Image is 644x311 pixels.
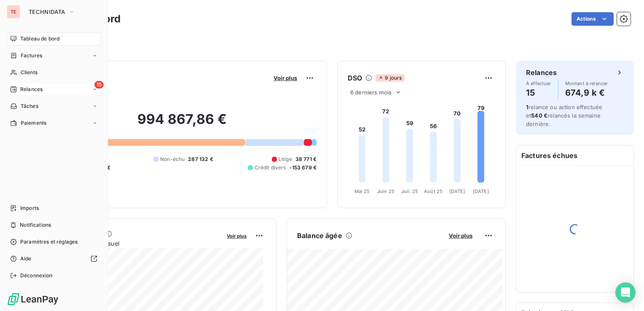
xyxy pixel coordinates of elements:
[473,188,489,194] tspan: [DATE]
[48,111,317,136] h2: 994 867,86 €
[20,255,32,263] span: Aide
[446,232,475,239] button: Voir plus
[354,188,370,194] tspan: Mai 25
[227,233,247,239] span: Voir plus
[297,231,342,241] h6: Balance âgée
[531,112,547,119] span: 540 €
[279,155,292,163] span: Litige
[188,155,213,163] span: 287 132 €
[20,35,59,43] span: Tableau de bord
[224,232,249,239] button: Voir plus
[255,164,286,172] span: Crédit divers
[7,292,59,306] img: Logo LeanPay
[565,81,608,86] span: Montant à relancer
[572,12,614,26] button: Actions
[526,81,551,86] span: À effectuer
[21,69,38,76] span: Clients
[565,86,608,99] h4: 674,9 k €
[376,74,404,82] span: 9 jours
[160,155,185,163] span: Non-échu
[48,239,221,248] span: Chiffre d'affaires mensuel
[20,221,51,229] span: Notifications
[20,272,53,279] span: Déconnexion
[29,8,65,15] span: TECHNIDATA
[401,188,418,194] tspan: Juil. 25
[350,89,392,96] span: 6 derniers mois
[274,75,297,81] span: Voir plus
[21,119,46,127] span: Paiements
[377,188,394,194] tspan: Juin 25
[94,81,104,88] span: 15
[449,188,465,194] tspan: [DATE]
[615,282,636,303] div: Open Intercom Messenger
[526,104,529,110] span: 1
[20,238,78,246] span: Paramètres et réglages
[7,5,20,19] div: TE
[20,86,43,93] span: Relances
[526,86,551,99] h4: 15
[21,102,38,110] span: Tâches
[526,67,557,78] h6: Relances
[348,73,362,83] h6: DSO
[290,164,317,172] span: -153 679 €
[20,204,39,212] span: Imports
[21,52,42,59] span: Factures
[516,145,633,166] h6: Factures échues
[7,252,101,265] a: Aide
[526,104,602,127] span: relance ou action effectuée et relancés la semaine dernière.
[424,188,443,194] tspan: Août 25
[449,232,472,239] span: Voir plus
[271,74,300,82] button: Voir plus
[295,155,317,163] span: 38 771 €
